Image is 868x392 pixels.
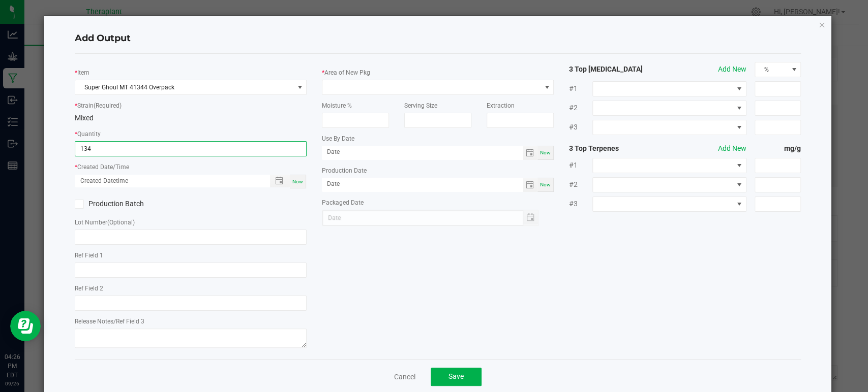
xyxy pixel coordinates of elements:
span: Toggle calendar [523,146,537,160]
strong: mg/g [755,143,801,154]
label: Packaged Date [322,198,364,207]
span: Save [448,372,464,380]
span: #3 [569,122,592,133]
span: #3 [569,199,592,209]
span: #2 [569,103,592,113]
input: Created Datetime [75,175,259,187]
label: Production Batch [75,199,183,209]
span: #1 [569,160,592,171]
button: Add New [718,64,746,75]
span: #2 [569,179,592,190]
label: Created Date/Time [77,162,129,172]
input: Date [322,178,523,190]
label: Area of New Pkg [324,68,370,77]
label: Moisture % [322,101,352,110]
label: Serving Size [404,101,437,110]
label: Release Notes/Ref Field 3 [75,317,144,326]
strong: 3 Top Terpenes [569,143,662,154]
span: Now [540,150,551,155]
span: Super Ghoul MT 41344 Overpack [75,80,293,94]
label: Use By Date [322,134,354,143]
button: Save [431,368,482,386]
span: (Required) [94,102,122,109]
label: Item [77,68,89,77]
span: Toggle calendar [523,178,537,192]
span: Toggle popup [270,175,290,187]
span: % [755,62,788,77]
a: Cancel [394,372,415,382]
input: Date [322,146,523,158]
span: (Optional) [107,219,135,226]
span: Now [292,179,303,184]
span: Mixed [75,114,94,122]
label: Ref Field 1 [75,251,103,260]
iframe: Resource center [10,311,41,341]
label: Quantity [77,129,101,139]
label: Extraction [487,101,515,110]
strong: 3 Top [MEDICAL_DATA] [569,64,662,75]
label: Production Date [322,166,367,175]
span: Now [540,182,551,187]
label: Ref Field 2 [75,284,103,293]
button: Add New [718,143,746,154]
h4: Add Output [75,32,801,45]
label: Strain [77,101,122,110]
label: Lot Number [75,218,135,227]
span: #1 [569,83,592,94]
